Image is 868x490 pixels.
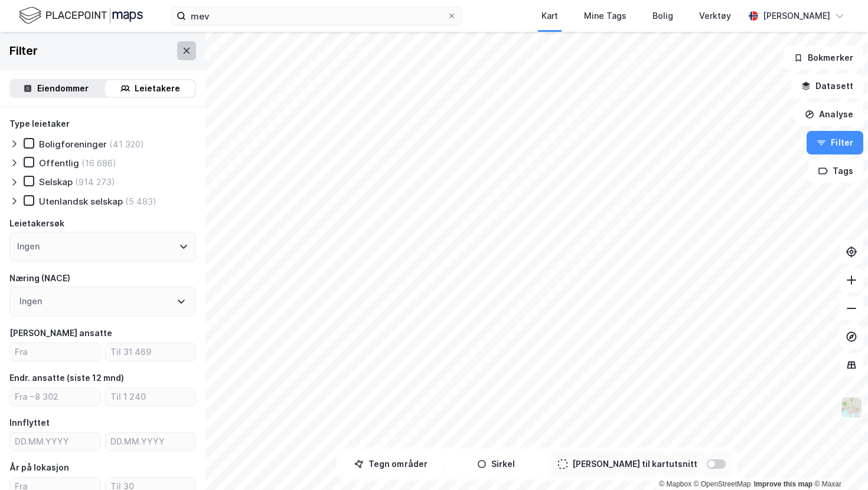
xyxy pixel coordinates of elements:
[840,396,863,419] img: Z
[109,139,144,150] div: (41 320)
[9,461,69,475] div: År på lokasjon
[39,139,107,150] div: Boligforeninger
[17,239,40,254] div: Ingen
[39,176,73,188] div: Selskap
[135,81,180,96] div: Leietakere
[186,7,447,25] input: Søk på adresse, matrikkel, gårdeiere, leietakere eller personer
[754,480,812,488] a: Improve this map
[572,457,697,471] div: [PERSON_NAME] til kartutsnitt
[9,41,38,60] div: Filter
[9,117,70,131] div: Type leietaker
[39,157,79,169] div: Offentlig
[784,46,863,70] button: Bokmerker
[10,343,100,361] input: Fra
[659,480,691,488] a: Mapbox
[9,216,64,231] div: Leietakersøk
[106,433,195,450] input: DD.MM.YYYY
[808,159,863,183] button: Tags
[10,433,100,450] input: DD.MM.YYYY
[699,9,731,23] div: Verktøy
[9,326,112,340] div: [PERSON_NAME] ansatte
[106,388,195,406] input: Til 1 240
[809,433,868,490] iframe: Chat Widget
[652,9,673,23] div: Bolig
[341,452,441,476] button: Tegn områder
[19,294,42,308] div: Ingen
[763,9,830,23] div: [PERSON_NAME]
[9,416,50,430] div: Innflyttet
[694,480,751,488] a: OpenStreetMap
[10,388,100,406] input: Fra −8 302
[446,452,546,476] button: Sirkel
[37,81,89,96] div: Eiendommer
[81,157,116,169] div: (16 686)
[106,343,195,361] input: Til 31 469
[75,176,115,188] div: (914 273)
[9,371,124,385] div: Endr. ansatte (siste 12 mnd)
[39,196,123,207] div: Utenlandsk selskap
[807,131,863,154] button: Filter
[541,9,558,23] div: Kart
[809,433,868,490] div: Kontrollprogram for chat
[9,271,70,285] div: Næring (NACE)
[584,9,626,23] div: Mine Tags
[125,196,156,207] div: (5 483)
[19,5,143,26] img: logo.f888ab2527a4732fd821a326f86c7f29.svg
[795,103,863,126] button: Analyse
[791,74,863,98] button: Datasett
